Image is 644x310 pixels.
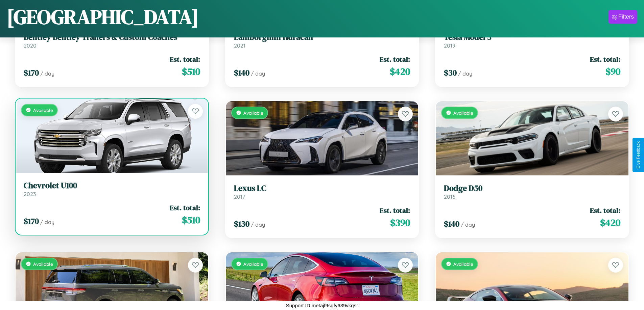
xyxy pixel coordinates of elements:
span: Est. total: [590,205,620,215]
span: / day [251,221,265,228]
span: Available [33,107,53,113]
span: Available [453,261,473,267]
a: Dodge D502016 [444,184,620,200]
a: Tesla Model 32019 [444,32,620,49]
a: Lexus LC2017 [234,184,410,200]
a: Chevrolet U1002023 [24,181,200,197]
span: Est. total: [380,205,410,215]
a: Lamborghini Huracan2021 [234,32,410,49]
span: Est. total: [170,54,200,64]
span: Available [243,110,263,116]
span: 2020 [24,42,37,49]
span: $ 170 [24,216,39,227]
h3: Chevrolet U100 [24,181,200,191]
span: $ 510 [182,65,200,78]
span: 2017 [234,193,245,200]
span: $ 390 [390,216,410,229]
span: / day [461,221,475,228]
span: $ 420 [390,65,410,78]
h3: Tesla Model 3 [444,32,620,42]
h3: Dodge D50 [444,184,620,193]
div: Filters [618,13,634,20]
span: $ 30 [444,67,457,78]
span: $ 510 [182,213,200,227]
button: Filters [609,10,637,24]
span: $ 130 [234,218,249,229]
span: Available [453,110,473,116]
span: Est. total: [590,54,620,64]
h1: [GEOGRAPHIC_DATA] [7,3,199,31]
span: $ 140 [234,67,249,78]
span: 2021 [234,42,245,49]
a: Bentley Bentley Trailers & Custom Coaches2020 [24,32,200,49]
span: $ 90 [605,65,620,78]
span: $ 140 [444,218,459,229]
span: $ 420 [600,216,620,229]
span: Est. total: [380,54,410,64]
span: 2016 [444,193,455,200]
span: / day [40,219,54,225]
p: Support ID: metajf9sgfy639vkgsr [286,301,358,310]
h3: Lexus LC [234,184,410,193]
span: 2023 [24,191,36,197]
span: Available [243,261,263,267]
span: / day [40,70,54,77]
span: / day [458,70,472,77]
span: / day [251,70,265,77]
div: Give Feedback [636,141,641,169]
h3: Lamborghini Huracan [234,32,410,42]
span: Est. total: [170,203,200,213]
span: $ 170 [24,67,39,78]
span: Available [33,261,53,267]
h3: Bentley Bentley Trailers & Custom Coaches [24,32,200,42]
span: 2019 [444,42,455,49]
